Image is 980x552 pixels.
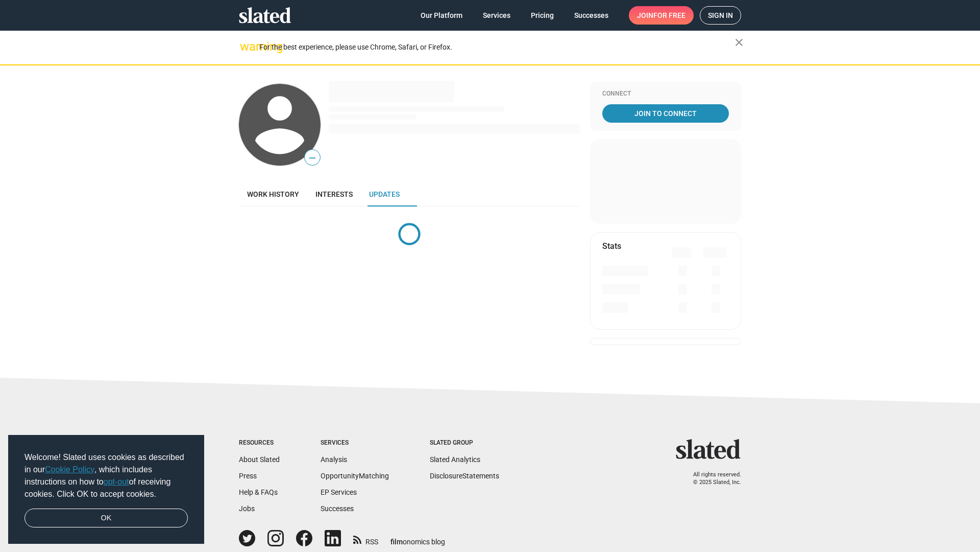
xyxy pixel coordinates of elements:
a: Joinfor free [629,6,694,25]
a: Interests [307,182,361,206]
span: Our Platform [421,6,462,25]
a: EP Services [321,488,357,496]
span: Work history [247,190,299,198]
span: for free [653,6,685,25]
a: Jobs [239,504,255,513]
a: DisclosureStatements [430,472,499,480]
a: Slated Analytics [430,455,480,464]
a: Successes [321,504,354,513]
a: Work history [239,182,307,206]
a: RSS [353,531,378,547]
div: Services [321,439,389,447]
span: Pricing [531,6,554,25]
a: Services [475,6,519,25]
a: Join To Connect [602,104,729,123]
mat-icon: close [733,36,745,49]
a: Help & FAQs [239,488,278,496]
span: film [390,538,403,546]
span: Successes [574,6,608,25]
mat-icon: warning [240,40,252,53]
span: Services [483,6,510,25]
a: Cookie Policy [45,465,94,474]
span: Interests [315,190,353,198]
a: Updates [361,182,408,206]
a: opt-out [104,477,129,486]
span: Welcome! Slated uses cookies as described in our , which includes instructions on how to of recei... [24,451,188,500]
span: Join To Connect [604,104,727,123]
div: Resources [239,439,280,447]
a: About Slated [239,455,280,464]
span: Updates [369,190,400,198]
a: Successes [566,6,617,25]
a: Analysis [321,455,347,464]
mat-card-title: Stats [602,241,621,251]
div: Connect [602,90,729,98]
a: Pricing [523,6,562,25]
a: filmonomics blog [390,529,445,547]
a: dismiss cookie message [24,509,188,528]
a: Our Platform [412,6,471,25]
p: All rights reserved. © 2025 Slated, Inc. [682,471,741,486]
span: — [305,151,320,165]
a: OpportunityMatching [321,472,389,480]
span: Sign in [708,7,733,24]
a: Press [239,472,257,480]
div: Slated Group [430,439,499,447]
span: Join [637,6,685,25]
div: For the best experience, please use Chrome, Safari, or Firefox. [259,40,735,54]
a: Sign in [700,6,741,25]
div: cookieconsent [8,435,204,544]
